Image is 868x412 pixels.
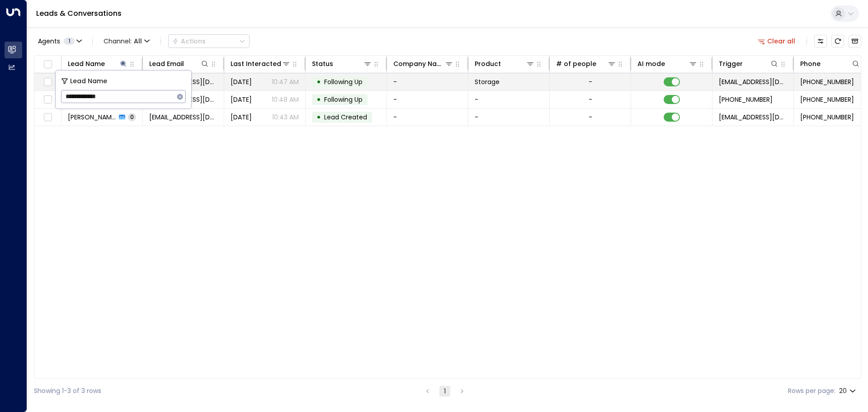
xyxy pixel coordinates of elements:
div: # of people [556,58,616,69]
span: Toggle select row [42,94,53,105]
div: AI mode [637,58,665,69]
p: 10:43 AM [272,113,299,122]
span: leads@space-station.co.uk [719,113,787,122]
button: Channel:All [100,35,153,47]
span: All [134,38,142,45]
div: Company Name [393,58,444,69]
div: 20 [839,384,858,398]
div: # of people [556,58,596,69]
div: Lead Name [68,58,128,69]
div: Last Interacted [231,58,281,69]
span: Yesterday [231,77,252,86]
div: Last Interacted [231,58,291,69]
div: • [316,74,321,90]
span: s.eyles95@hotmail.co.uk [149,113,217,122]
span: +442089605531 [800,113,854,122]
td: - [387,73,468,90]
span: +442089605531 [800,95,854,104]
button: Customize [814,35,827,47]
span: Toggle select all [42,59,53,70]
td: - [387,91,468,108]
div: AI mode [637,58,698,69]
a: Leads & Conversations [36,8,122,19]
span: Channel: [100,35,153,47]
div: Showing 1-3 of 3 rows [34,386,101,396]
div: Lead Name [68,58,105,69]
span: Storage [475,77,500,86]
td: - [468,91,550,108]
div: • [316,92,321,107]
div: Trigger [719,58,743,69]
button: Actions [168,34,250,48]
div: - [589,113,592,122]
div: - [589,95,592,104]
td: - [468,109,550,126]
div: - [589,77,592,86]
p: 10:47 AM [272,77,299,86]
div: Status [312,58,372,69]
div: • [316,109,321,125]
label: Rows per page: [788,386,835,396]
span: +442089605531 [719,95,773,104]
button: Agents1 [34,35,85,47]
span: Agents [38,38,60,44]
span: 1 [64,38,75,45]
button: page 1 [439,386,450,397]
div: Phone [800,58,860,69]
nav: pagination navigation [422,385,468,397]
button: Clear all [754,35,799,47]
span: 0 [128,113,136,121]
span: Following Up [324,77,363,86]
span: Lead Name [70,76,107,86]
span: Sep 06, 2025 [231,95,252,104]
span: Sami Eyles [68,113,116,122]
div: Product [475,58,501,69]
div: Lead Email [149,58,209,69]
div: Trigger [719,58,779,69]
div: Company Name [393,58,453,69]
span: leads@space-station.co.uk [719,77,787,86]
div: Button group with a nested menu [168,34,250,48]
span: Toggle select row [42,76,53,88]
div: Product [475,58,535,69]
span: Toggle select row [42,112,53,123]
span: Sep 04, 2025 [231,113,252,122]
div: Status [312,58,333,69]
span: Refresh [831,35,844,47]
span: Following Up [324,95,363,104]
span: +442089605531 [800,77,854,86]
td: - [387,109,468,126]
p: 10:48 AM [272,95,299,104]
div: Phone [800,58,821,69]
span: Lead Created [324,113,367,122]
div: Actions [172,37,206,45]
button: Archived Leads [849,35,861,47]
div: Lead Email [149,58,184,69]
